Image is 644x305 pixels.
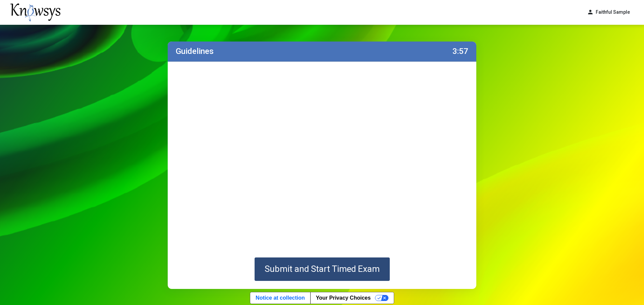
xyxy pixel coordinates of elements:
span: person [587,9,594,16]
span: Submit and Start Timed Exam [265,264,380,274]
button: personFaithful Sample [583,7,634,18]
a: Notice at collection [250,292,310,304]
label: Guidelines [176,47,214,56]
button: Submit and Start Timed Exam [255,257,390,281]
button: Your Privacy Choices [310,292,394,304]
img: knowsys-logo.png [10,3,60,21]
label: 3:57 [452,47,468,56]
